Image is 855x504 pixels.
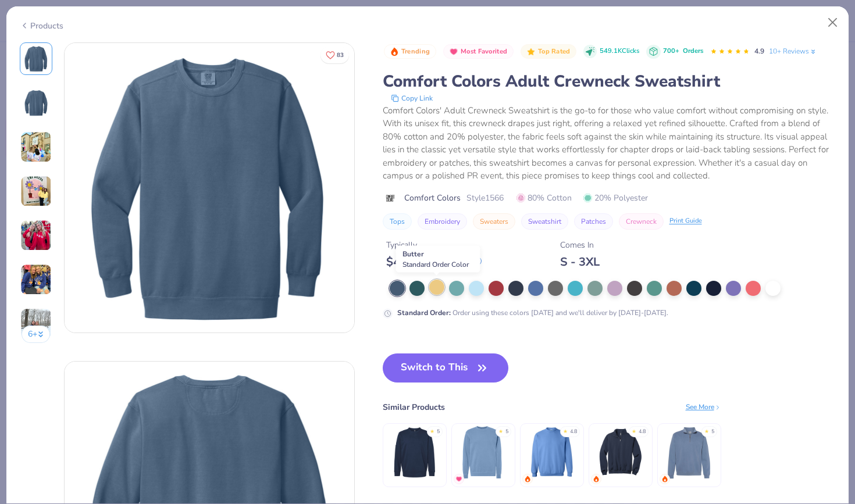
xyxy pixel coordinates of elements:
img: Back [22,89,50,117]
img: Trending sort [390,47,399,56]
div: 5 [437,428,440,436]
div: Order using these colors [DATE] and we'll deliver by [DATE]-[DATE]. [397,308,668,318]
div: Comfort Colors Adult Crewneck Sweatshirt [383,70,836,92]
div: $ 47.00 - $ 55.00 [386,255,482,269]
div: 5 [505,428,508,436]
div: ★ [704,428,709,432]
img: Independent Trading Co. Heavyweight Pigment-Dyed Sweatshirt [455,425,511,480]
img: Comfort Colors Adult Quarter-Zip Sweatshirt [661,425,717,480]
div: Similar Products [383,401,445,413]
div: 700+ [663,47,703,56]
img: trending.gif [524,476,531,482]
strong: Standard Order : [397,308,451,317]
img: Most Favorited sort [449,47,458,56]
div: Comfort Colors' Adult Crewneck Sweatshirt is the go-to for those who value comfort without compro... [383,104,836,183]
img: Gildan Adult Heavy Blend Adult 8 Oz. 50/50 Fleece Crew [524,425,579,480]
span: 549.1K Clicks [600,47,639,56]
a: 10+ Reviews [769,46,817,56]
button: Switch to This [383,353,509,383]
button: Like [320,47,349,63]
img: Front [65,43,354,333]
div: 4.9 Stars [710,42,750,61]
div: ★ [563,428,568,432]
span: 83 [337,52,344,58]
span: Trending [401,48,430,55]
div: Typically [386,239,482,251]
div: Butter [396,246,480,273]
button: Embroidery [418,213,467,230]
div: 4.8 [570,428,577,436]
div: Products [20,20,63,32]
img: User generated content [20,131,52,163]
img: User generated content [20,264,52,295]
img: Front [22,45,50,73]
button: Tops [383,213,412,230]
span: Orders [683,47,703,55]
span: 4.9 [754,47,764,56]
img: trending.gif [593,476,600,482]
button: Sweaters [473,213,515,230]
div: ★ [498,428,503,432]
img: Adidas Fleece Crewneck Sweatshirt [387,425,442,480]
button: Crewneck [619,213,664,230]
img: MostFav.gif [455,476,462,482]
img: Jerzees Nublend Quarter-Zip Cadet Collar Sweatshirt [593,425,648,480]
button: Close [822,12,844,34]
div: ★ [430,428,434,432]
img: User generated content [20,220,52,251]
img: Top Rated sort [526,47,536,56]
div: See More [686,402,721,412]
img: trending.gif [661,476,668,482]
img: User generated content [20,176,52,207]
button: Badge Button [521,44,576,59]
div: S - 3XL [560,255,600,269]
span: Most Favorited [461,48,507,55]
div: 4.8 [639,428,646,436]
button: copy to clipboard [387,92,436,104]
span: 80% Cotton [516,192,572,204]
span: Style 1566 [466,192,504,204]
img: brand logo [383,194,398,203]
div: 5 [711,428,714,436]
button: 6+ [22,326,50,343]
span: Comfort Colors [404,192,461,204]
img: User generated content [20,308,52,339]
button: Badge Button [384,44,436,59]
span: Top Rated [538,48,571,55]
span: Standard Order Color [402,260,469,269]
button: Badge Button [443,44,514,59]
button: Sweatshirt [521,213,568,230]
button: Patches [574,213,613,230]
div: Print Guide [669,216,702,226]
div: Comes In [560,239,600,251]
div: ★ [632,428,636,432]
span: 20% Polyester [583,192,648,204]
